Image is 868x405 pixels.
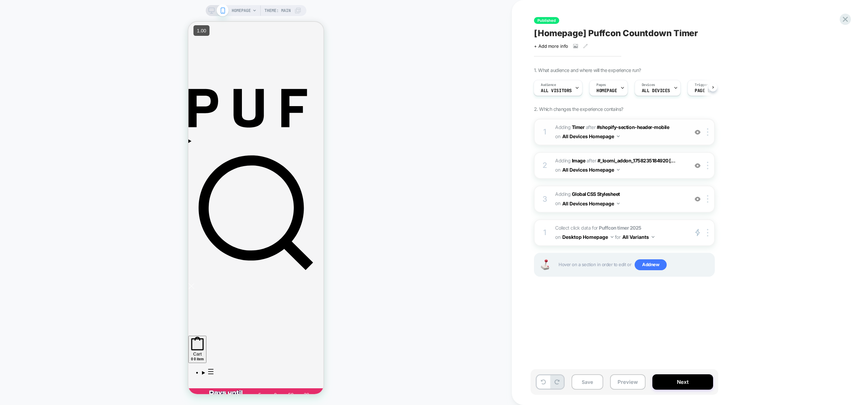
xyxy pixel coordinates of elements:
[562,199,620,208] button: All Devices Homepage
[5,330,13,335] span: Cart
[622,232,654,242] button: All Variants
[695,163,700,169] img: crossed eye
[599,225,641,231] strong: Puffcon timer 2025
[617,203,620,204] img: down arrow
[596,88,617,93] span: HOMEPAGE
[534,67,641,73] span: 1. What audience and where will the experience run?
[534,106,623,112] span: 2. Which changes the experience contains?
[707,162,708,169] img: close
[572,158,585,163] b: Image
[707,229,708,236] img: close
[555,199,560,207] span: on
[541,88,572,93] span: All Visitors
[555,223,685,242] span: Collect click data for
[113,370,123,376] div: 38
[541,192,548,206] div: 3
[94,371,96,379] div: :
[555,124,584,130] span: Adding
[5,335,15,339] span: 0 item
[572,191,620,197] b: Global CSS Stylesheet
[264,5,291,16] span: Theme: MAIN
[110,371,112,379] div: :
[642,83,655,87] span: Devices
[695,83,708,87] span: Trigger
[610,374,646,390] button: Preview
[232,5,251,16] span: HOMEPAGE
[541,83,556,87] span: Audience
[534,43,568,49] span: + Add more info
[3,335,5,339] span: 0
[538,259,552,270] img: Joystick
[78,371,80,379] div: :
[562,232,613,242] button: Desktop Homepage
[572,124,585,130] b: Timer
[572,374,603,390] button: Save
[555,233,560,241] span: on
[596,83,606,87] span: Pages
[587,158,596,163] span: AFTER
[586,124,596,130] span: AFTER
[695,196,700,202] img: crossed eye
[635,259,667,270] span: Add new
[615,233,621,241] span: for
[597,124,669,130] span: #shopify-section-header-mobile
[559,259,711,270] span: Hover on a section in order to edit or
[534,17,559,24] span: Published
[652,236,654,238] img: down arrow
[617,135,620,137] img: down arrow
[695,129,700,135] img: crossed eye
[707,195,708,203] img: close
[555,132,560,141] span: on
[98,370,108,376] div: 58
[555,190,685,208] span: Adding
[597,158,676,163] span: #_loomi_addon_1758235184920 [...
[14,347,135,354] summary: Menu
[66,370,76,376] div: 5
[555,158,585,163] span: Adding
[562,131,620,141] button: All Devices Homepage
[534,28,698,38] span: [Homepage] Puffcon Countdown Timer
[707,128,708,136] img: close
[695,88,718,93] span: Page Load
[82,370,92,376] div: 9
[617,169,620,171] img: down arrow
[652,374,713,390] button: Next
[611,236,613,238] img: down arrow
[562,165,620,175] button: All Devices Homepage
[541,125,548,139] div: 1
[541,226,548,240] div: 1
[642,88,670,93] span: ALL DEVICES
[555,165,560,174] span: on
[541,159,548,172] div: 2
